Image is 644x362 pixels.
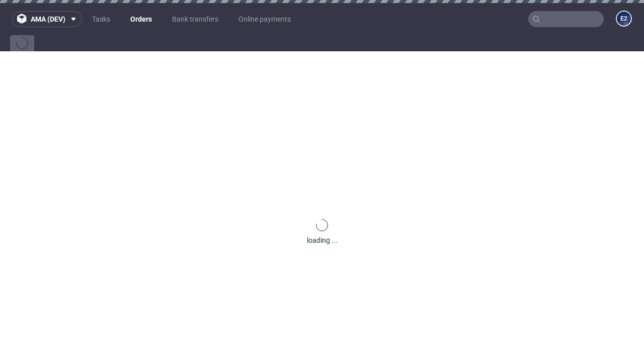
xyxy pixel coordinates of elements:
a: Online payments [232,11,297,27]
a: Orders [124,11,158,27]
a: Bank transfers [166,11,224,27]
a: Tasks [86,11,116,27]
figcaption: e2 [617,12,631,26]
button: ama (dev) [12,11,82,27]
div: loading ... [307,235,338,245]
span: ama (dev) [31,16,65,23]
